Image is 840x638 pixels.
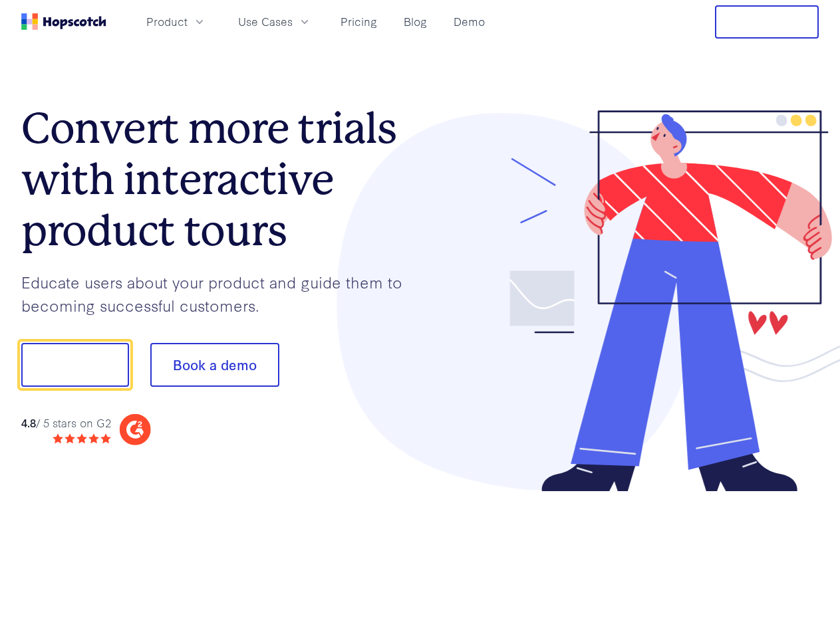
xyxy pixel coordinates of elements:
a: Demo [448,11,490,33]
button: Product [138,11,214,33]
div: / 5 stars on G2 [21,415,111,431]
button: Book a demo [150,343,279,387]
a: Pricing [335,11,382,33]
button: Show me! [21,343,129,387]
button: Use Cases [230,11,319,33]
a: Home [21,13,106,30]
h1: Convert more trials with interactive product tours [21,103,420,256]
span: Product [146,13,188,30]
p: Educate users about your product and guide them to becoming successful customers. [21,270,420,316]
button: Free Trial [715,5,819,39]
span: Use Cases [238,13,293,30]
a: Blog [398,11,432,33]
strong: 4.8 [21,415,36,430]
